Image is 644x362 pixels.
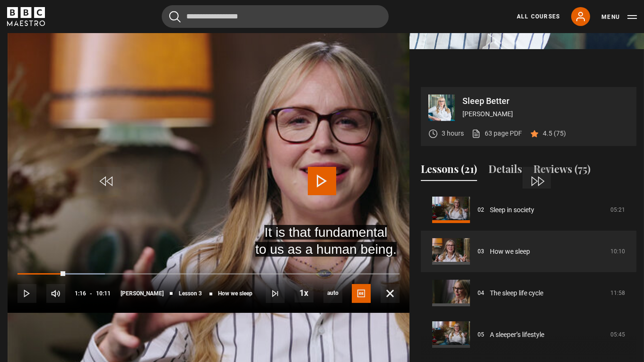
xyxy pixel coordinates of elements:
[471,129,522,138] a: 63 page PDF
[381,284,400,303] button: Fullscreen
[17,273,400,275] div: Progress Bar
[17,284,36,303] button: Play
[421,161,477,181] button: Lessons (21)
[490,288,543,298] a: The sleep life cycle
[266,284,285,303] button: Next Lesson
[96,285,111,302] span: 10:11
[490,247,530,257] a: How we sleep
[543,129,566,138] p: 4.5 (75)
[121,291,164,296] span: [PERSON_NAME]
[323,284,342,303] span: auto
[8,87,409,313] video-js: Video Player
[462,97,629,105] p: Sleep Better
[442,129,464,138] p: 3 hours
[533,161,591,181] button: Reviews (75)
[601,12,637,22] button: Toggle navigation
[490,205,534,215] a: Sleep in society
[162,5,389,28] input: Search
[295,284,313,302] button: Playback Rate
[7,7,45,26] svg: BBC Maestro
[169,11,181,23] button: Submit the search query
[488,161,522,181] button: Details
[352,284,371,303] button: Captions
[90,290,92,297] span: -
[75,285,86,302] span: 1:16
[179,291,202,296] span: Lesson 3
[218,291,252,296] span: How we sleep
[323,284,342,303] div: Current quality: 1080p
[462,109,629,119] p: [PERSON_NAME]
[46,284,65,303] button: Mute
[517,12,560,21] a: All Courses
[490,330,544,340] a: A sleeper’s lifestyle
